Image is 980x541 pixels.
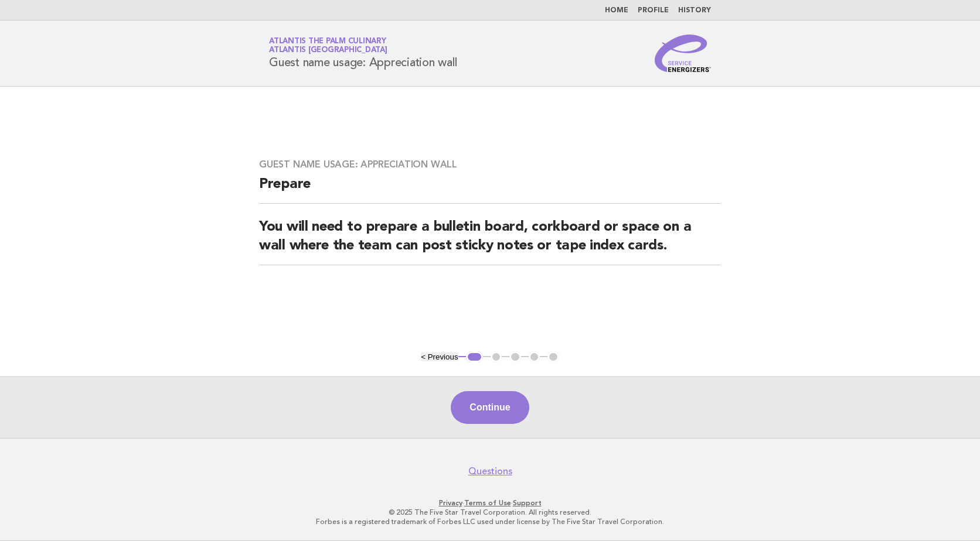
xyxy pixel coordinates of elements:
[468,465,512,477] a: Questions
[439,499,462,507] a: Privacy
[131,508,849,517] p: © 2025 The Five Star Travel Corporation. All rights reserved.
[259,175,721,204] h2: Prepare
[131,517,849,526] p: Forbes is a registered trademark of Forbes LLC used under license by The Five Star Travel Corpora...
[638,7,669,14] a: Profile
[421,352,458,361] button: < Previous
[259,159,721,170] h3: Guest name usage: Appreciation wall
[451,391,529,424] button: Continue
[269,37,387,54] a: Atlantis The Palm CulinaryAtlantis [GEOGRAPHIC_DATA]
[269,47,387,54] span: Atlantis [GEOGRAPHIC_DATA]
[655,35,711,72] img: Service Energizers
[513,499,542,507] a: Support
[466,351,483,363] button: 1
[464,499,511,507] a: Terms of Use
[269,38,457,69] h1: Guest name usage: Appreciation wall
[131,498,849,508] p: · ·
[605,7,628,14] a: Home
[259,218,721,265] h2: You will need to prepare a bulletin board, corkboard or space on a wall where the team can post s...
[678,7,711,14] a: History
